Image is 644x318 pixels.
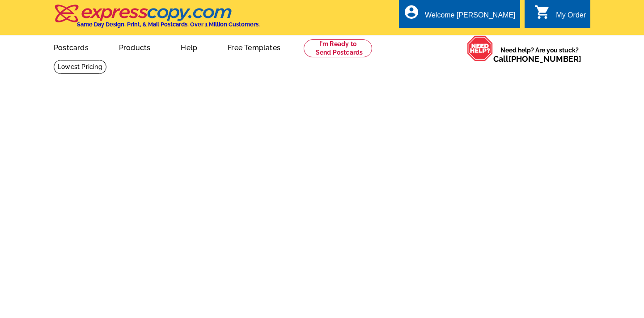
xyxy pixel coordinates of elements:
[105,36,165,57] a: Products
[534,10,586,21] a: shopping_cart My Order
[166,36,212,57] a: Help
[425,11,515,24] div: Welcome [PERSON_NAME]
[508,54,581,64] a: [PHONE_NUMBER]
[77,21,260,28] h4: Same Day Design, Print, & Mail Postcards. Over 1 Million Customers.
[403,4,419,20] i: account_circle
[556,11,586,24] div: My Order
[213,36,295,57] a: Free Templates
[39,36,103,57] a: Postcards
[467,35,493,61] img: help
[493,46,586,64] span: Need help? Are you stuck?
[493,54,581,64] span: Call
[54,11,260,28] a: Same Day Design, Print, & Mail Postcards. Over 1 Million Customers.
[534,4,551,20] i: shopping_cart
